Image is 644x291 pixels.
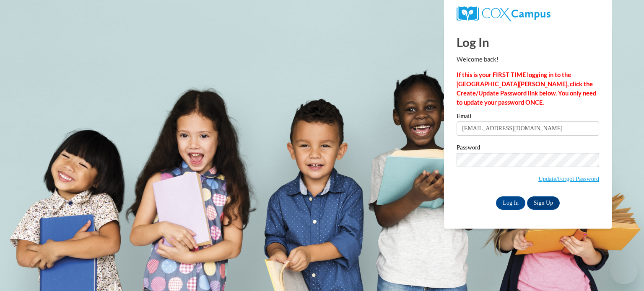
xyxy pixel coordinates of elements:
[457,6,599,21] a: COX Campus
[457,71,596,106] strong: If this is your FIRST TIME logging in to the [GEOGRAPHIC_DATA][PERSON_NAME], click the Create/Upd...
[538,175,599,182] a: Update/Forgot Password
[457,33,599,51] h1: Log In
[527,196,560,210] a: Sign Up
[457,6,551,21] img: COX Campus
[610,258,637,284] iframe: Button to launch messaging window
[457,144,599,153] label: Password
[457,55,599,64] p: Welcome back!
[457,113,599,121] label: Email
[496,196,525,210] input: Log In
